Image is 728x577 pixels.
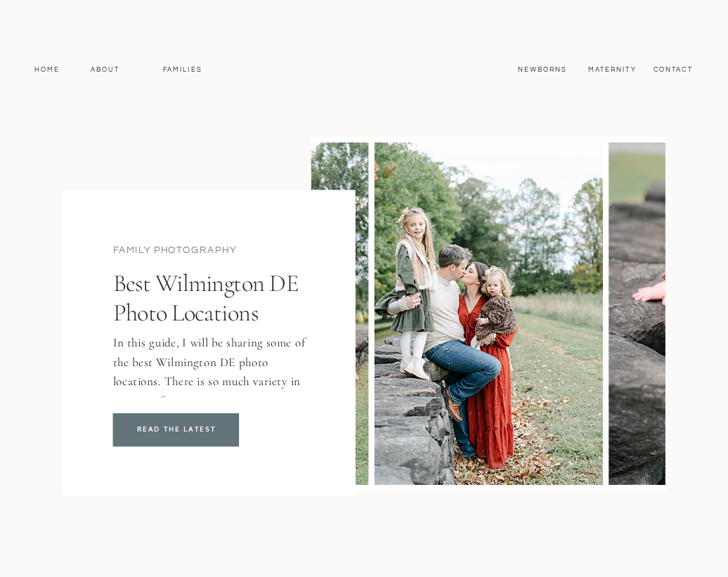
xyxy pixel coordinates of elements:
a: Families [155,65,210,76]
a: contact [646,65,699,76]
p: In this guide, I will be sharing some of the best Wilmington DE photo locations. There is so much... [113,333,308,527]
a: Newborns [513,65,571,76]
a: Best Wilmington DE Photo Locations [113,268,298,327]
a: family photography [113,245,237,255]
img: Brandywine Creek State Park is a perfect location for family photos in Wilmington DE [311,136,665,491]
a: MAternity [588,65,635,76]
a: READ THE LATEST [118,424,234,436]
a: Home [29,65,65,76]
a: Best Wilmington DE Photo Locations [113,413,240,446]
a: About [87,65,122,76]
